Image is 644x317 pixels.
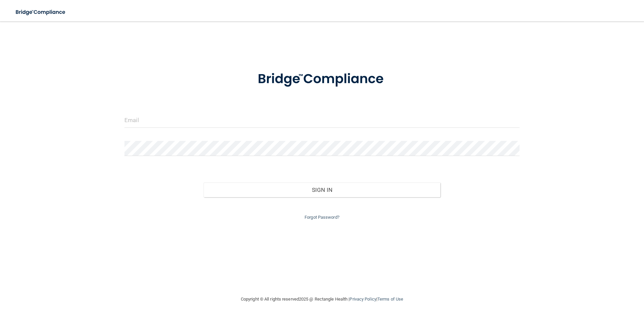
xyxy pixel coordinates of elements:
[244,62,400,97] img: bridge_compliance_login_screen.278c3ca4.svg
[124,113,520,128] input: Email
[204,182,441,197] button: Sign In
[200,288,444,310] div: Copyright © All rights reserved 2025 @ Rectangle Health | |
[10,5,72,19] img: bridge_compliance_login_screen.278c3ca4.svg
[305,215,339,220] a: Forgot Password?
[377,297,403,302] a: Terms of Use
[350,297,376,302] a: Privacy Policy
